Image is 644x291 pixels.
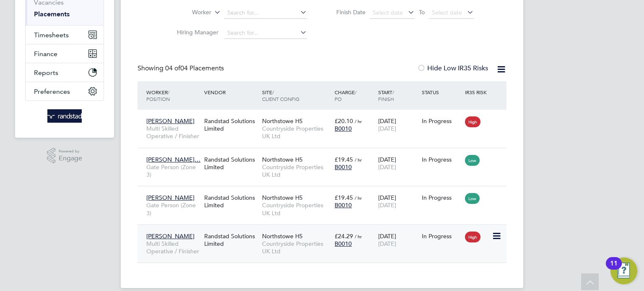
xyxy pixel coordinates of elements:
[47,148,83,164] a: Powered byEngage
[376,113,420,136] div: [DATE]
[378,163,396,171] span: [DATE]
[262,232,303,240] span: Northstowe H5
[224,27,307,39] input: Search for...
[224,7,307,19] input: Search for...
[262,156,303,163] span: Northstowe H5
[376,85,420,106] div: Start
[26,44,104,63] button: Finance
[355,233,362,239] span: / hr
[378,240,396,247] span: [DATE]
[420,85,463,100] div: Status
[170,28,218,36] label: Hiring Manager
[59,155,82,162] span: Engage
[146,240,200,255] span: Multi Skilled Operative / Finisher
[610,263,618,274] div: 11
[144,113,506,120] a: [PERSON_NAME]Multi Skilled Operative / FinisherRandstad Solutions LimitedNorthstowe H5Countryside...
[376,152,420,175] div: [DATE]
[146,125,200,140] span: Multi Skilled Operative / Finisher
[376,228,420,252] div: [DATE]
[355,195,362,201] span: / hr
[146,89,170,102] span: / Position
[373,9,403,16] span: Select date
[355,157,362,163] span: / hr
[262,201,330,216] span: Countryside Properties UK Ltd
[202,85,260,100] div: Vendor
[417,64,488,72] label: Hide Low IR35 Risks
[422,232,461,240] div: In Progress
[26,63,104,82] button: Reports
[465,116,480,127] span: High
[47,109,82,123] img: randstad-logo-retina.png
[335,156,353,163] span: £19.45
[144,228,506,235] a: [PERSON_NAME]Multi Skilled Operative / FinisherRandstad Solutions LimitedNorthstowe H5Countryside...
[328,8,366,16] label: Finish Date
[138,64,226,73] div: Showing
[465,232,480,242] span: High
[610,258,637,284] button: Open Resource Center, 11 new notifications
[335,201,352,209] span: B0010
[146,163,200,178] span: Gate Person (Zone 3)
[165,64,224,72] span: 04 Placements
[260,85,332,106] div: Site
[146,201,200,216] span: Gate Person (Zone 3)
[422,117,461,125] div: In Progress
[416,7,427,18] span: To
[465,155,480,166] span: Low
[465,193,480,204] span: Low
[335,117,353,125] span: £20.10
[146,117,195,125] span: [PERSON_NAME]
[335,163,352,171] span: B0010
[335,125,352,132] span: B0010
[332,85,376,106] div: Charge
[432,9,462,16] span: Select date
[34,50,57,58] span: Finance
[335,240,352,247] span: B0010
[34,69,58,77] span: Reports
[202,190,260,213] div: Randstad Solutions Limited
[262,194,303,201] span: Northstowe H5
[262,125,330,140] span: Countryside Properties UK Ltd
[422,194,461,201] div: In Progress
[262,163,330,178] span: Countryside Properties UK Ltd
[25,109,104,123] a: Go to home page
[335,194,353,201] span: £19.45
[144,151,506,158] a: [PERSON_NAME]…Gate Person (Zone 3)Randstad Solutions LimitedNorthstowe H5Countryside Properties U...
[146,194,195,201] span: [PERSON_NAME]
[262,240,330,255] span: Countryside Properties UK Ltd
[163,8,211,17] label: Worker
[262,89,299,102] span: / Client Config
[144,85,202,106] div: Worker
[335,89,356,102] span: / PO
[26,26,104,44] button: Timesheets
[422,156,461,163] div: In Progress
[165,64,180,72] span: 04 of
[146,156,200,163] span: [PERSON_NAME]…
[26,82,104,100] button: Preferences
[378,89,394,102] span: / Finish
[202,152,260,175] div: Randstad Solutions Limited
[378,125,396,132] span: [DATE]
[34,88,70,95] span: Preferences
[335,232,353,240] span: £24.29
[144,189,506,196] a: [PERSON_NAME]Gate Person (Zone 3)Randstad Solutions LimitedNorthstowe H5Countryside Properties UK...
[376,190,420,213] div: [DATE]
[34,31,69,39] span: Timesheets
[355,118,362,124] span: / hr
[202,113,260,136] div: Randstad Solutions Limited
[34,10,70,18] a: Placements
[463,85,492,100] div: IR35 Risk
[202,228,260,252] div: Randstad Solutions Limited
[262,117,303,125] span: Northstowe H5
[59,148,82,155] span: Powered by
[378,201,396,209] span: [DATE]
[146,232,195,240] span: [PERSON_NAME]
